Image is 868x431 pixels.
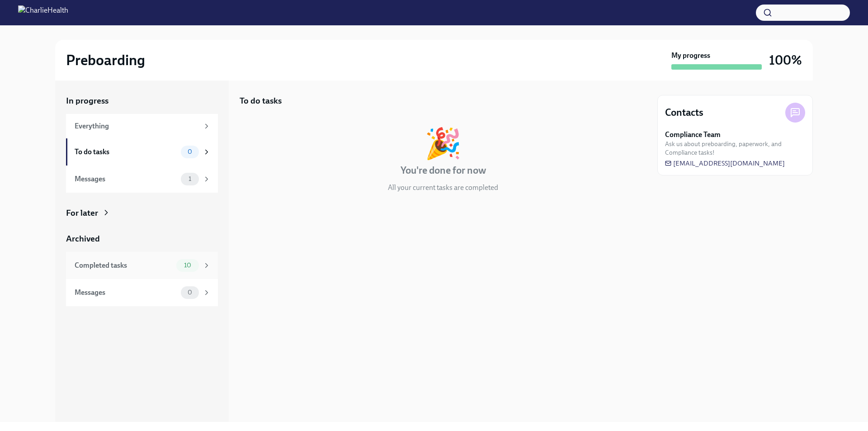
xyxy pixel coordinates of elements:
a: In progress [66,95,218,107]
a: [EMAIL_ADDRESS][DOMAIN_NAME] [665,159,785,168]
div: 🎉 [425,128,462,158]
h2: Preboarding [66,51,145,69]
h4: You're done for now [401,164,486,177]
a: Completed tasks10 [66,252,218,279]
strong: My progress [671,51,710,61]
a: For later [66,207,218,219]
p: All your current tasks are completed [388,183,498,193]
a: To do tasks0 [66,138,218,166]
div: To do tasks [75,147,177,157]
span: 1 [183,175,197,182]
a: Everything [66,114,218,138]
span: 0 [182,289,198,296]
a: Messages1 [66,166,218,193]
span: 0 [182,148,198,155]
div: For later [66,207,98,219]
strong: Compliance Team [665,130,721,140]
span: 10 [179,262,197,269]
a: Archived [66,233,218,245]
h3: 100% [769,52,802,68]
div: Everything [75,121,199,131]
div: Completed tasks [75,260,173,270]
a: Messages0 [66,279,218,306]
img: CharlieHealth [18,5,68,20]
div: Messages [75,288,177,298]
div: Messages [75,174,177,184]
h4: Contacts [665,106,703,119]
h5: To do tasks [240,95,282,107]
span: Ask us about preboarding, paperwork, and Compliance tasks! [665,140,805,157]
